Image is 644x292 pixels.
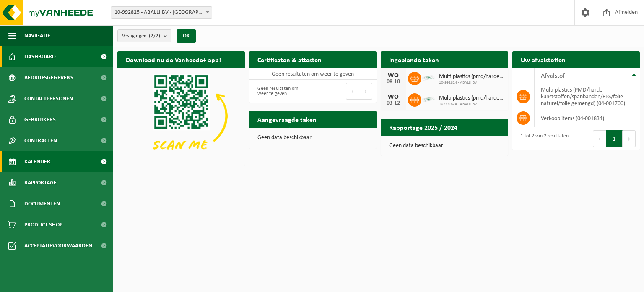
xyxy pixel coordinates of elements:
td: verkoop items (04-001834) [535,109,640,127]
td: multi plastics (PMD/harde kunststoffen/spanbanden/EPS/folie naturel/folie gemengd) (04-001700) [535,84,640,109]
div: Geen resultaten om weer te geven [253,82,309,100]
span: Kalender [24,151,50,172]
span: Contactpersonen [24,88,73,109]
div: 08-10 [385,79,402,85]
span: 10-992825 - ABALLI BV - POPERINGE [111,6,212,19]
count: (2/2) [149,33,160,39]
img: LP-SK-00500-LPE-16 [421,92,436,106]
span: Afvalstof [541,73,565,79]
div: 03-12 [385,100,402,106]
span: Documenten [24,193,60,214]
button: Previous [346,83,359,100]
span: Contracten [24,130,57,151]
button: Next [623,130,636,147]
h2: Certificaten & attesten [249,51,330,68]
span: Gebruikers [24,109,56,130]
span: 10-992825 - ABALLI BV - POPERINGE [111,7,212,18]
span: Multi plastics (pmd/harde kunststoffen/spanbanden/eps/folie naturel/folie gemeng... [439,95,504,102]
span: Vestigingen [122,30,160,42]
span: 10-992824 - ABALLI BV [439,102,504,107]
div: WO [385,94,402,100]
img: Download de VHEPlus App [117,68,245,164]
span: Navigatie [24,25,50,46]
button: 1 [606,130,623,147]
span: Rapportage [24,172,57,193]
p: Geen data beschikbaar [389,143,500,149]
span: 10-992824 - ABALLI BV [439,80,504,85]
span: Bedrijfsgegevens [24,67,73,88]
h2: Download nu de Vanheede+ app! [117,51,229,68]
h2: Ingeplande taken [381,51,447,68]
td: Geen resultaten om weer te geven [249,68,377,80]
span: Multi plastics (pmd/harde kunststoffen/spanbanden/eps/folie naturel/folie gemeng... [439,74,504,80]
span: Acceptatievoorwaarden [24,235,92,256]
button: Previous [593,130,606,147]
p: Geen data beschikbaar. [257,135,368,141]
button: Vestigingen(2/2) [117,29,171,42]
a: Bekijk rapportage [446,135,507,152]
button: OK [177,29,196,43]
span: Product Shop [24,214,62,235]
span: Dashboard [24,46,56,67]
h2: Uw afvalstoffen [512,51,574,68]
h2: Aangevraagde taken [249,111,325,127]
img: LP-SK-00500-LPE-16 [421,71,436,85]
div: 1 tot 2 van 2 resultaten [517,129,569,148]
h2: Rapportage 2025 / 2024 [381,119,466,135]
div: WO [385,72,402,79]
button: Next [359,83,372,100]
